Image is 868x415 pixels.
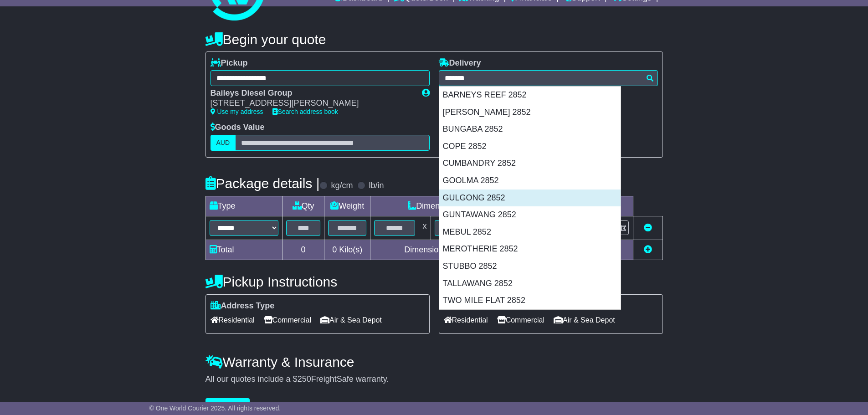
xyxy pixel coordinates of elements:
[439,241,621,258] div: MEROTHERIE 2852
[554,313,615,327] span: Air & Sea Depot
[149,405,281,412] span: © One World Courier 2025. All rights reserved.
[205,176,320,191] h4: Package details |
[205,240,282,260] td: Total
[439,258,621,275] div: STUBBO 2852
[439,275,621,292] div: TALLAWANG 2852
[211,58,248,68] label: Pickup
[370,240,539,260] td: Dimensions in Centimetre(s)
[444,313,488,327] span: Residential
[644,245,652,254] a: Add new item
[205,32,663,47] h4: Begin your quote
[264,313,311,327] span: Commercial
[369,181,384,191] label: lb/in
[439,104,621,121] div: [PERSON_NAME] 2852
[439,58,481,68] label: Delivery
[211,98,413,108] div: [STREET_ADDRESS][PERSON_NAME]
[370,196,539,216] td: Dimensions (L x W x H)
[439,172,621,190] div: GOOLMA 2852
[324,240,370,260] td: Kilo(s)
[439,121,621,138] div: BUNGABA 2852
[211,301,275,311] label: Address Type
[331,181,353,191] label: kg/cm
[332,245,337,254] span: 0
[205,398,250,414] button: Get Quotes
[298,374,311,384] span: 250
[282,196,324,216] td: Qty
[439,87,621,104] div: BARNEYS REEF 2852
[320,313,382,327] span: Air & Sea Depot
[497,313,544,327] span: Commercial
[205,196,282,216] td: Type
[205,374,663,384] div: All our quotes include a $ FreightSafe warranty.
[439,190,621,207] div: GULGONG 2852
[439,155,621,172] div: CUMBANDRY 2852
[439,70,658,86] typeahead: Please provide city
[439,292,621,309] div: TWO MILE FLAT 2852
[439,206,621,224] div: GUNTAWANG 2852
[211,88,413,98] div: Baileys Diesel Group
[205,354,663,369] h4: Warranty & Insurance
[324,196,370,216] td: Weight
[211,313,255,327] span: Residential
[282,240,324,260] td: 0
[211,123,265,133] label: Goods Value
[272,108,338,115] a: Search address book
[205,274,430,289] h4: Pickup Instructions
[211,135,236,151] label: AUD
[439,224,621,241] div: MEBUL 2852
[644,223,652,232] a: Remove this item
[211,108,263,115] a: Use my address
[419,216,431,240] td: x
[439,138,621,155] div: COPE 2852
